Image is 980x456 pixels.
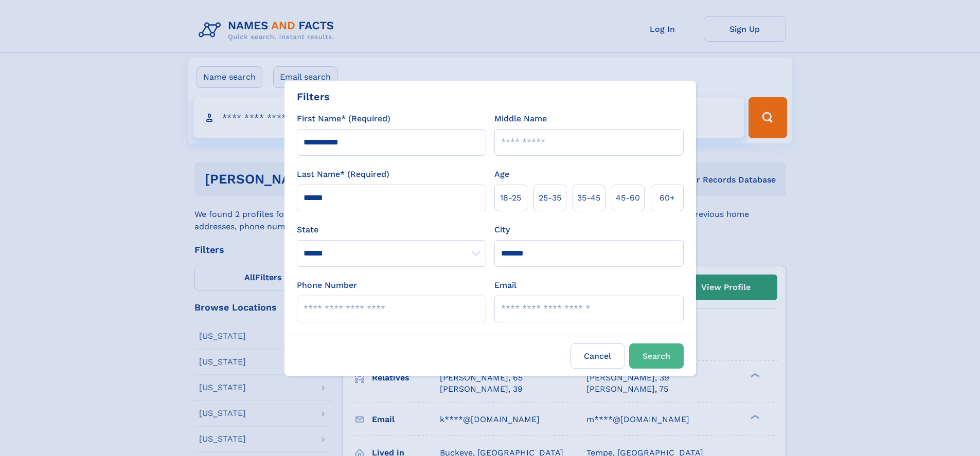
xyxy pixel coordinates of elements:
[616,192,640,204] span: 45‑60
[660,192,675,204] span: 60+
[577,192,600,204] span: 35‑45
[494,113,547,125] label: Middle Name
[500,192,521,204] span: 18‑25
[494,224,510,236] label: City
[629,343,684,369] button: Search
[539,192,561,204] span: 25‑35
[494,168,509,180] label: Age
[297,224,486,236] label: State
[494,279,516,291] label: Email
[297,89,330,104] div: Filters
[297,279,357,291] label: Phone Number
[297,168,389,180] label: Last Name* (Required)
[571,343,625,369] label: Cancel
[297,113,390,125] label: First Name* (Required)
